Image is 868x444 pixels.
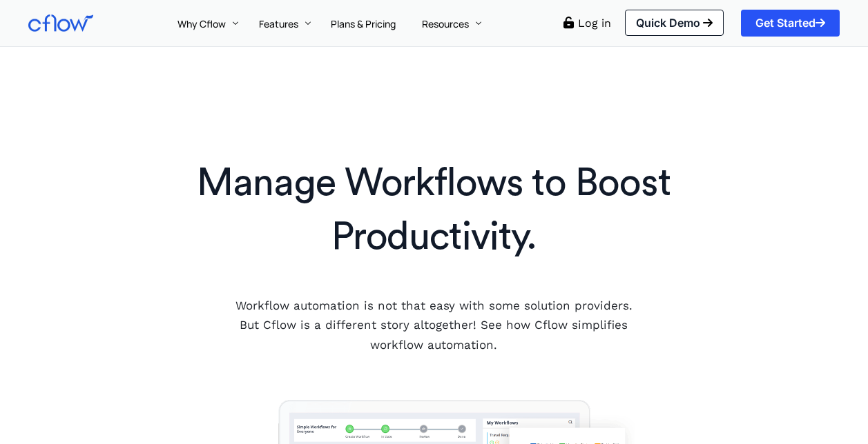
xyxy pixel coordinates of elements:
[755,17,825,28] span: Get Started
[578,17,611,30] a: Log in
[422,17,469,30] span: Resources
[226,296,642,356] p: Workflow automation is not that easy with some solution providers. But Cflow is a different story...
[171,157,697,265] h1: Manage Workflows to Boost Productivity.
[28,14,93,32] img: Cflow
[625,10,724,36] a: Quick Demo
[331,17,396,30] span: Plans & Pricing
[259,17,298,30] span: Features
[177,17,226,30] span: Why Cflow
[741,10,840,36] a: Get Started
